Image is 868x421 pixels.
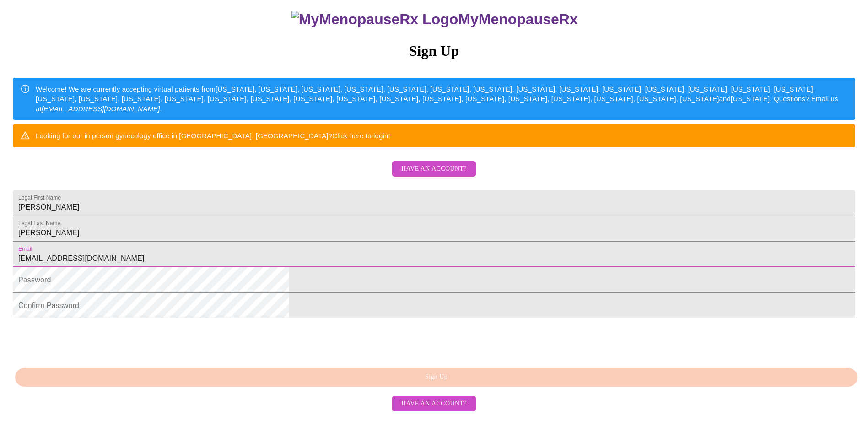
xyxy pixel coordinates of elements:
em: [EMAIL_ADDRESS][DOMAIN_NAME] [42,105,160,113]
a: Have an account? [390,171,478,179]
span: Have an account? [401,398,467,410]
img: MyMenopauseRx Logo [291,11,458,28]
h3: Sign Up [13,43,855,59]
button: Have an account? [392,161,476,177]
button: Have an account? [392,396,476,412]
div: Welcome! We are currently accepting virtual patients from [US_STATE], [US_STATE], [US_STATE], [US... [36,81,848,117]
h3: MyMenopauseRx [14,11,856,28]
span: Have an account? [401,163,467,175]
div: Looking for our in person gynecology office in [GEOGRAPHIC_DATA], [GEOGRAPHIC_DATA]? [36,127,390,144]
a: Have an account? [390,399,478,407]
a: Click here to login! [332,132,390,140]
iframe: reCAPTCHA [13,323,152,359]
